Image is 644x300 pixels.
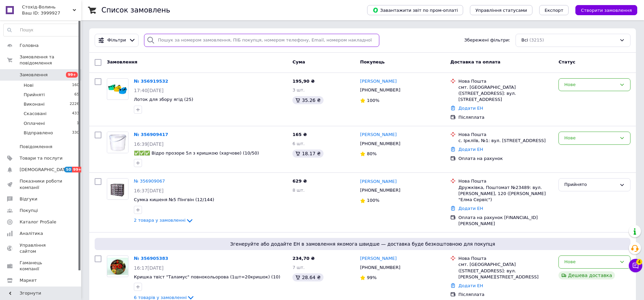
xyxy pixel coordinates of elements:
[575,5,637,15] button: Створити замовлення
[134,88,164,93] span: 17:40[DATE]
[458,132,553,138] div: Нова Пошта
[292,179,307,184] span: 629 ₴
[107,132,128,153] a: Фото товару
[292,96,323,104] div: 35.26 ₴
[134,265,164,271] span: 16:17[DATE]
[581,8,632,13] span: Створити замовлення
[529,37,544,43] span: (3215)
[144,34,379,47] input: Пошук за номером замовлення, ПІБ покупця, номером телефону, Email, номером накладної
[292,79,315,84] span: 195,90 ₴
[72,111,79,117] span: 433
[70,101,79,107] span: 2226
[134,188,164,193] span: 16:37[DATE]
[20,208,38,214] span: Покупці
[359,139,402,148] div: [PHONE_NUMBER]
[22,10,81,16] div: Ваш ID: 3999927
[24,82,33,88] span: Нові
[569,7,637,12] a: Створити замовлення
[134,97,193,102] a: Лоток для збору ягід (25)
[107,132,128,153] img: Фото товару
[564,258,617,266] div: Нове
[20,178,63,190] span: Показники роботи компанії
[20,230,43,237] span: Аналітика
[458,114,553,120] div: Післяплата
[24,120,45,127] span: Оплачені
[360,179,397,185] a: [PERSON_NAME]
[134,179,165,184] a: № 356909067
[64,167,72,172] span: 50
[107,178,128,200] a: Фото товару
[564,181,617,188] div: Прийнято
[134,218,194,223] a: 2 товара у замовленні
[66,72,78,78] span: 99+
[107,82,128,96] img: Фото товару
[373,7,458,13] span: Завантажити звіт по пром-оплаті
[20,43,39,49] span: Головна
[72,130,79,136] span: 330
[107,179,128,199] img: Фото товару
[359,86,402,94] div: [PHONE_NUMBER]
[22,4,73,10] span: Стохід-Волинь
[292,132,307,137] span: 165 ₴
[360,78,397,85] a: [PERSON_NAME]
[20,54,81,66] span: Замовлення та повідомлення
[450,59,500,64] span: Доставка та оплата
[359,263,402,272] div: [PHONE_NUMBER]
[458,262,553,280] div: смт. [GEOGRAPHIC_DATA] ([STREET_ADDRESS]: вул. [PERSON_NAME][STREET_ADDRESS]
[4,24,79,36] input: Пошук
[134,79,168,84] a: № 356919532
[545,8,564,13] span: Експорт
[20,260,63,272] span: Гаманець компанії
[470,5,532,15] button: Управління статусами
[458,156,553,162] div: Оплата на рахунок
[360,59,385,64] span: Покупець
[292,188,305,193] span: 8 шт.
[367,198,379,203] span: 100%
[367,275,377,280] span: 99%
[97,241,628,247] span: Згенеруйте або додайте ЕН в замовлення якомога швидше — доставка буде безкоштовною для покупця
[558,271,615,279] div: Дешева доставка
[458,138,553,144] div: с. Іркліїв, №1: вул. [STREET_ADDRESS]
[20,196,37,202] span: Відгуки
[521,37,528,44] span: Всі
[20,155,63,161] span: Товари та послуги
[24,92,45,98] span: Прийняті
[101,6,170,14] h1: Список замовлень
[292,273,323,281] div: 28.64 ₴
[134,197,214,202] span: Сумка кишеня №5 Пінгвін (12/144)
[367,98,379,103] span: 100%
[458,292,553,298] div: Післяплата
[367,5,463,15] button: Завантажити звіт по пром-оплаті
[539,5,569,15] button: Експорт
[134,218,186,223] span: 2 товара у замовленні
[292,141,305,146] span: 6 шт.
[458,206,483,211] a: Додати ЕН
[134,151,259,156] a: ✅✅✅ Відро прозоре 5л з кришкою (харчове) (10/50)
[292,256,315,261] span: 234,70 ₴
[292,59,305,64] span: Cума
[108,37,126,44] span: Фільтри
[134,295,187,300] span: 6 товарів у замовленні
[20,219,56,225] span: Каталог ProSale
[360,132,397,138] a: [PERSON_NAME]
[134,256,168,261] a: № 356905383
[107,255,128,277] a: Фото товару
[77,120,79,127] span: 1
[458,255,553,262] div: Нова Пошта
[24,101,45,107] span: Виконані
[458,185,553,203] div: Дружківка, Поштомат №23489: вул. [PERSON_NAME], 120 ([PERSON_NAME] "Елма Сервіс")
[24,130,53,136] span: Відправлено
[458,283,483,288] a: Додати ЕН
[458,178,553,184] div: Нова Пошта
[458,84,553,103] div: смт. [GEOGRAPHIC_DATA] ([STREET_ADDRESS]: вул. [STREET_ADDRESS]
[629,259,642,272] button: Чат з покупцем4
[134,274,280,279] a: Кришка твіст "Таламус" повнокольорова (1шт=20кришок) (10)
[20,277,37,283] span: Маркет
[107,258,128,275] img: Фото товару
[292,149,323,158] div: 18.17 ₴
[475,8,527,13] span: Управління статусами
[72,167,83,172] span: 99+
